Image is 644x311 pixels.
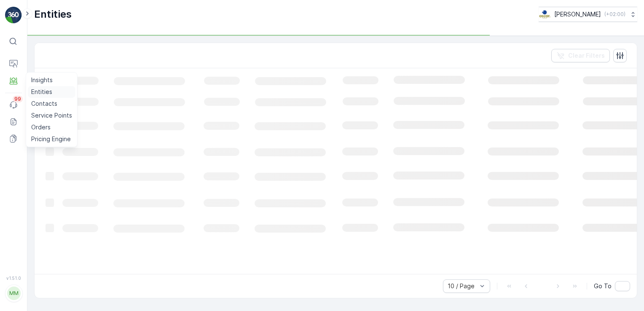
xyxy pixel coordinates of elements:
[554,10,601,19] p: [PERSON_NAME]
[7,287,21,300] div: MM
[604,11,625,18] p: ( +02:00 )
[34,8,72,21] p: Entities
[568,51,605,60] p: Clear Filters
[14,96,21,102] p: 99
[5,282,22,304] button: MM
[539,7,637,22] button: [PERSON_NAME](+02:00)
[551,49,610,62] button: Clear Filters
[5,97,22,113] a: 99
[5,276,22,281] span: v 1.51.0
[594,282,612,290] span: Go To
[539,10,551,19] img: basis-logo_rgb2x.png
[5,7,22,24] img: logo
